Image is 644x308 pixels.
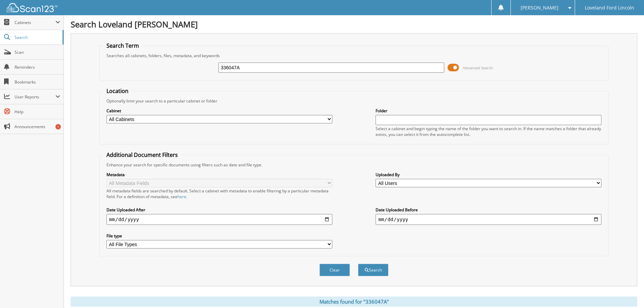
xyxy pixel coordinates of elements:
label: Folder [376,108,601,114]
input: start [106,214,332,225]
div: Optionally limit your search to a particular cabinet or folder [103,98,605,104]
legend: Location [103,87,132,95]
label: Metadata [106,172,332,177]
div: All metadata fields are searched by default. Select a cabinet with metadata to enable filtering b... [106,188,332,199]
span: Help [15,109,60,115]
span: Advanced Search [463,65,493,70]
label: Uploaded By [376,172,601,177]
a: here [177,194,186,199]
label: Cabinet [106,108,332,114]
div: 1 [55,124,61,129]
span: Reminders [15,64,60,70]
iframe: Chat Widget [610,276,644,308]
label: Date Uploaded After [106,207,332,213]
button: Search [358,264,388,276]
img: scan123-logo-white.svg [7,3,57,12]
input: end [376,214,601,225]
span: Bookmarks [15,79,60,85]
span: Cabinets [15,20,55,25]
div: Select a cabinet and begin typing the name of the folder you want to search in. If the name match... [376,126,601,137]
span: Search [15,34,59,40]
div: Searches all cabinets, folders, files, metadata, and keywords [103,53,605,58]
legend: Search Term [103,42,142,49]
button: Clear [319,264,350,276]
span: Announcements [15,124,60,129]
span: Loveland Ford Lincoln [585,6,634,10]
span: Scan [15,49,60,55]
label: Date Uploaded Before [376,207,601,213]
legend: Additional Document Filters [103,151,181,159]
h1: Search Loveland [PERSON_NAME] [71,19,637,30]
span: User Reports [15,94,55,100]
label: File type [106,233,332,239]
span: [PERSON_NAME] [521,6,558,10]
div: Matches found for "336047A" [71,297,637,307]
div: Enhance your search for specific documents using filters such as date and file type. [103,162,605,168]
